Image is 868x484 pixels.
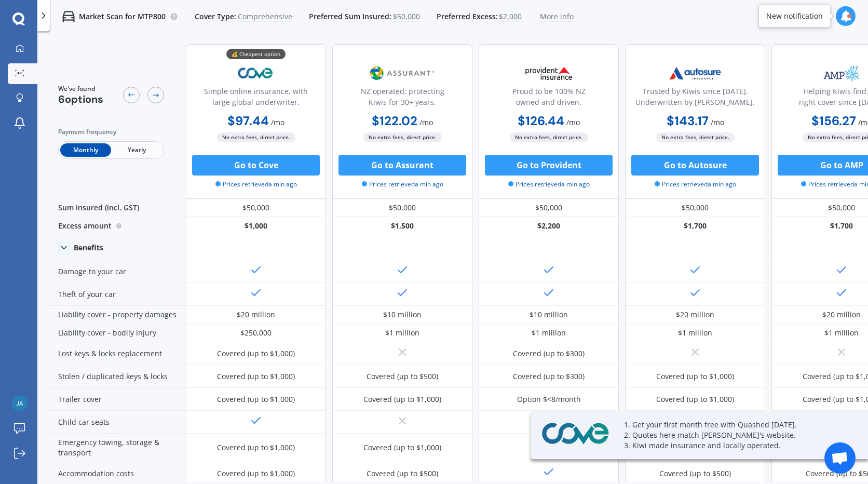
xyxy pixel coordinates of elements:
div: $1 million [824,328,859,338]
div: $50,000 [625,199,765,217]
div: Theft of your car [46,283,186,306]
div: $1,500 [332,217,472,235]
span: Preferred Sum Insured: [309,11,391,22]
div: Covered (up to $500) [367,468,438,479]
div: Covered (up to $300) [513,348,585,359]
div: Covered (up to $1,000) [217,371,295,382]
b: $126.44 [518,113,564,129]
img: 9ec993c247aed7c015f2209eae209c84 [12,396,28,411]
span: 6 options [58,92,103,106]
div: Lost keys & locks replacement [46,342,186,365]
a: Open chat [824,442,856,474]
div: Liability cover - property damages [46,306,186,324]
img: Provident.png [514,60,583,86]
div: Liability cover - bodily injury [46,324,186,342]
div: Child car seats [46,411,186,434]
div: Covered (up to $1,000) [217,394,295,405]
div: $10 million [530,310,568,320]
img: Assurant.png [368,60,437,86]
span: / mo [271,117,284,127]
div: Simple online insurance, with large global underwriter. [195,86,317,112]
span: / mo [566,117,580,127]
div: Covered (up to $1,000) [656,394,734,405]
div: Covered (up to $300) [513,371,585,382]
div: Covered (up to $1,000) [217,468,295,479]
span: Prices retrieved a min ago [362,180,443,189]
b: $156.27 [811,113,856,129]
div: Emergency towing, storage & transport [46,434,186,462]
img: car.f15378c7a67c060ca3f3.svg [62,10,75,23]
img: Cove.webp [539,421,612,447]
div: $1,000 [186,217,326,235]
span: Prices retrieved a min ago [508,180,590,189]
b: $122.02 [372,113,417,129]
div: Trusted by Kiwis since [DATE]. Underwritten by [PERSON_NAME]. [634,86,756,112]
span: $2,000 [499,11,522,22]
div: $20 million [237,310,275,320]
div: Covered (up to $1,000) [363,394,441,405]
div: Covered (up to $1,000) [656,371,734,382]
div: Excess amount [46,217,186,235]
p: 1. Get your first month free with Quashed [DATE]. [624,420,842,430]
button: Go to Assurant [338,155,466,176]
div: Benefits [74,243,103,252]
div: $1 million [532,328,566,338]
div: $50,000 [186,199,326,217]
span: Prices retrieved a min ago [655,180,736,189]
div: Covered (up to $1,000) [363,442,441,453]
div: $1,700 [625,217,765,235]
div: $10 million [383,310,422,320]
div: Damage to your car [46,260,186,283]
button: Go to Cove [192,155,320,176]
div: $20 million [676,310,714,320]
div: $1 million [678,328,712,338]
img: Cove.webp [222,60,290,86]
span: Yearly [111,143,162,157]
div: Covered (up to $1,000) [217,442,295,453]
div: $20 million [822,310,861,320]
button: Go to Provident [485,155,613,176]
p: 3. Kiwi made insurance and locally operated. [624,440,842,451]
div: Proud to be 100% NZ owned and driven. [487,86,610,112]
span: Prices retrieved a min ago [215,180,297,189]
span: No extra fees, direct price. [510,132,588,142]
span: No extra fees, direct price. [363,132,442,142]
div: Stolen / duplicated keys & locks [46,365,186,388]
div: Sum insured (incl. GST) [46,199,186,217]
span: Cover Type: [195,11,236,22]
p: Market Scan for MTP800 [79,11,166,22]
button: Go to Autosure [631,155,759,176]
span: Comprehensive [238,11,292,22]
div: Option $<8/month [517,394,581,405]
span: / mo [711,117,724,127]
span: No extra fees, direct price. [217,132,295,142]
div: Covered (up to $1,000) [217,348,295,359]
img: Autosure.webp [661,60,729,86]
div: Trailer cover [46,388,186,411]
div: $2,200 [479,217,619,235]
span: We've found [58,84,103,93]
span: No extra fees, direct price. [656,132,735,142]
span: Preferred Excess: [437,11,498,22]
div: Payment frequency [58,127,164,137]
div: Covered (up to $500) [367,371,438,382]
span: $50,000 [393,11,420,22]
div: 💰 Cheapest option [226,49,286,59]
div: Covered (up to $500) [659,468,731,479]
p: 2. Quotes here match [PERSON_NAME]'s website. [624,430,842,440]
div: New notification [766,11,823,21]
div: $1 million [385,328,419,338]
b: $143.17 [667,113,709,129]
div: $50,000 [479,199,619,217]
div: NZ operated; protecting Kiwis for 30+ years. [341,86,464,112]
span: Monthly [60,143,111,157]
b: $97.44 [227,113,269,129]
span: / mo [419,117,433,127]
div: $50,000 [332,199,472,217]
div: $250,000 [240,328,272,338]
span: More info [540,11,574,22]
